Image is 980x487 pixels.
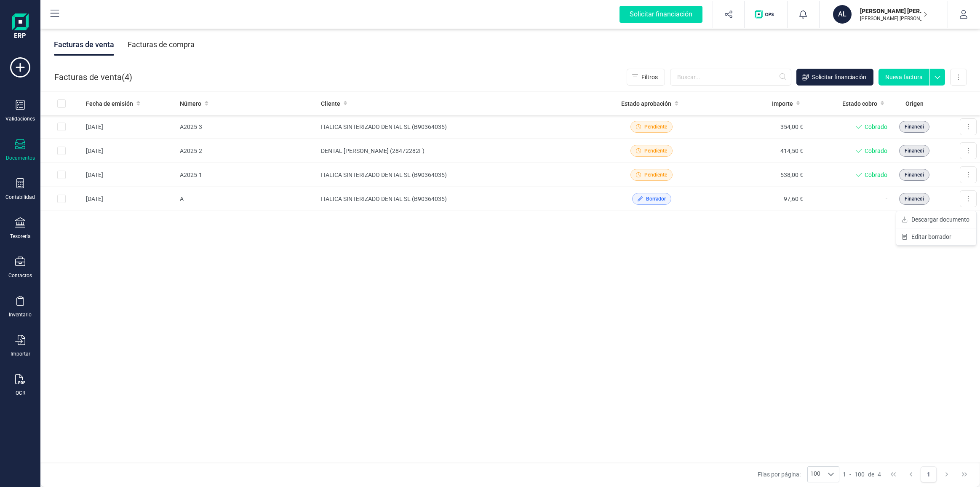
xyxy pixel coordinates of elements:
td: 538,00 € [703,163,806,187]
span: Pendiente [644,147,667,155]
td: 414,50 € [703,139,806,163]
span: de [868,470,874,479]
button: Last Page [956,466,972,482]
td: A2025-1 [176,163,318,187]
span: Filtros [641,73,658,81]
span: Estado aprobación [621,99,671,108]
span: Editar borrador [911,233,951,241]
button: Next Page [939,466,955,482]
div: Solicitar financiación [620,6,702,23]
button: Editar borrador [896,228,976,245]
span: Solicitar financiación [812,73,866,81]
button: Logo de OPS [750,1,782,28]
span: Pendiente [644,171,667,179]
div: Contabilidad [5,194,35,201]
span: Origen [905,99,924,108]
span: 100 [854,470,865,479]
td: [DATE] [83,163,176,187]
span: 100 [808,467,823,482]
div: AL [833,5,852,24]
span: Cobrado [865,123,887,131]
span: Descargar documento [911,215,969,224]
span: 4 [125,71,129,83]
div: - [843,470,881,479]
div: Contactos [8,272,32,279]
div: Row Selected 3fb8c4a7-8b96-47cc-aa2c-fca21e9cf216 [57,171,66,179]
div: Row Selected 2770bfcc-ff90-4346-b73d-88e61a598ddb [57,195,66,203]
div: Importar [11,351,30,357]
span: 4 [878,470,881,479]
td: A2025-3 [176,115,318,139]
img: Logo Finanedi [12,13,29,40]
td: DENTAL [PERSON_NAME] (28472282F) [318,139,600,163]
span: Estado cobro [842,99,877,108]
span: Importe [772,99,793,108]
span: Cobrado [865,147,887,155]
button: Nueva factura [879,69,929,86]
td: [DATE] [83,139,176,163]
span: Finanedi [905,123,924,131]
div: Tesorería [10,233,31,240]
div: Facturas de venta [54,34,114,56]
span: Número [180,99,201,108]
div: All items unselected [57,99,66,108]
div: OCR [16,390,25,396]
td: 354,00 € [703,115,806,139]
div: Validaciones [5,115,35,122]
img: Logo de OPS [755,10,777,19]
p: - [810,194,887,204]
td: A2025-2 [176,139,318,163]
span: Borrador [646,195,666,203]
div: Facturas de compra [128,34,195,56]
td: [DATE] [83,115,176,139]
input: Buscar... [670,69,791,86]
button: Previous Page [903,466,919,482]
span: 1 [843,470,846,479]
div: Row Selected cf6df869-def2-4838-8c96-60fe58cb1908 [57,147,66,155]
div: Row Selected 8a5b8731-925f-425b-9fac-5af5352a5304 [57,123,66,131]
td: 97,60 € [703,187,806,211]
span: Fecha de emisión [86,99,133,108]
button: Descargar documento [896,211,976,228]
td: ITALICA SINTERIZADO DENTAL SL (B90364035) [318,163,600,187]
p: [PERSON_NAME] [PERSON_NAME] [860,7,927,15]
td: A [176,187,318,211]
button: Solicitar financiación [609,1,713,28]
div: Documentos [6,155,35,161]
p: [PERSON_NAME] [PERSON_NAME] [860,15,927,22]
span: Cobrado [865,171,887,179]
div: Facturas de venta ( ) [54,69,132,86]
td: ITALICA SINTERIZADO DENTAL SL (B90364035) [318,115,600,139]
button: AL[PERSON_NAME] [PERSON_NAME][PERSON_NAME] [PERSON_NAME] [830,1,937,28]
td: ITALICA SINTERIZADO DENTAL SL (B90364035) [318,187,600,211]
button: Page 1 [921,466,937,482]
div: Filas por página: [758,466,839,482]
div: Inventario [9,311,32,318]
td: [DATE] [83,187,176,211]
span: Finanedi [905,171,924,179]
span: Finanedi [905,195,924,203]
button: Filtros [627,69,665,86]
span: Pendiente [644,123,667,131]
span: Finanedi [905,147,924,155]
button: Solicitar financiación [796,69,873,86]
button: First Page [885,466,901,482]
span: Cliente [321,99,340,108]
